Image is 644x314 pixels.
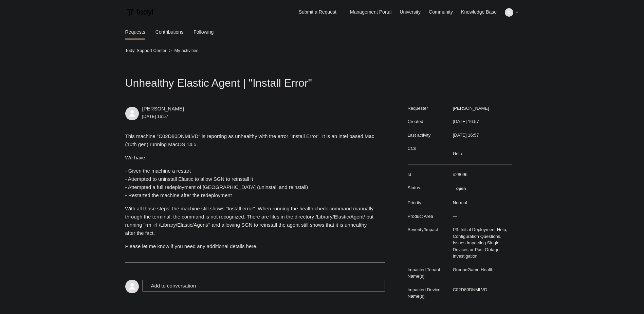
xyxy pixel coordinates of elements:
dd: Normal [449,199,512,206]
dd: #28096 [449,171,512,178]
span: Tyler Silver [142,106,184,111]
a: Following [194,24,214,40]
dd: C02D80DNMLVD [449,286,512,293]
dt: Product Area [408,213,449,220]
p: This machine "C02D80DNMLVD" is reporting as unhealthy with the error "Install Error". It is an in... [125,132,379,149]
dt: Requester [408,105,449,112]
dt: Last activity [408,132,449,139]
a: Todyl Support Center [125,48,167,53]
a: My activities [174,48,198,53]
p: - Given the machine a restart - Attempted to uninstall Elastic to allow SGN to reinstall it - Att... [125,167,379,199]
span: We are working on a response for you [453,185,470,193]
p: With all those steps, the machine still shows "Install error". When running the health check comm... [125,205,379,237]
li: Requests [125,24,145,40]
time: 2025-09-12T16:57:48+00:00 [453,119,479,124]
li: My activities [168,48,198,53]
p: We have: [125,154,379,162]
a: [PERSON_NAME] [142,106,184,111]
a: Management Portal [350,8,398,16]
a: University [400,8,427,16]
dt: CCs [408,145,449,152]
dt: Created [408,118,449,125]
li: Help [453,151,462,157]
h1: Unhealthy Elastic Agent | "Install Error" [125,75,385,98]
dt: Impacted Device Name(s) [408,286,449,300]
a: Community [429,8,460,16]
dt: Severity/Impact [408,226,449,233]
p: Please let me know if you need any additional details here. [125,242,379,250]
dd: [PERSON_NAME] [449,105,512,112]
time: 2025-09-12T16:57:48+00:00 [453,133,479,138]
dd: GroundGame Health [449,266,512,273]
img: Todyl Support Center Help Center home page [125,6,154,19]
dt: Impacted Tenant Name(s) [408,266,449,280]
time: 2025-09-12T16:57:48Z [142,114,168,119]
dd: — [449,213,512,220]
button: Add to conversation [142,280,385,292]
dt: Priority [408,199,449,206]
dd: P3: Initial Deployment Help, Configuration Questions, Issues Impacting Single Devices or Past Out... [449,226,512,260]
a: Knowledge Base [461,8,503,16]
dt: Id [408,171,449,178]
li: Todyl Support Center [125,48,168,53]
a: Submit a Request [292,6,343,18]
a: Contributions [155,24,184,40]
dt: Status [408,185,449,191]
